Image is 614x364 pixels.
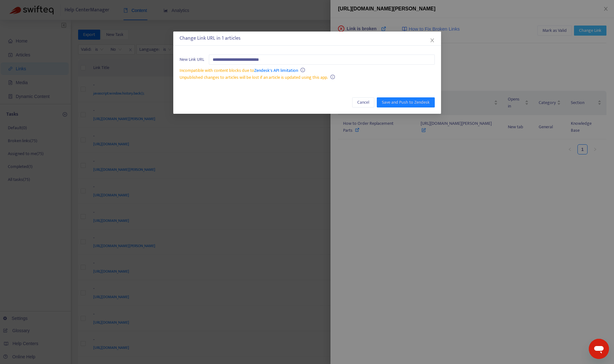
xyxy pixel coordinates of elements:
iframe: メッセージングウィンドウを開くボタン [589,339,609,359]
span: info-circle [300,68,305,72]
span: Cancel [357,99,369,106]
span: Unpublished changes to articles will be lost if an article is updated using this app. [180,74,328,81]
span: close [430,38,435,43]
button: Save and Push to Zendesk [377,97,435,107]
span: info-circle [330,75,335,79]
div: Change Link URL in 1 articles [180,35,435,42]
span: New Link URL [180,56,204,63]
button: Cancel [352,97,374,107]
a: Zendesk's API limitation [254,67,298,74]
span: Incompatible with content blocks due to [180,67,298,74]
button: Close [429,37,436,44]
